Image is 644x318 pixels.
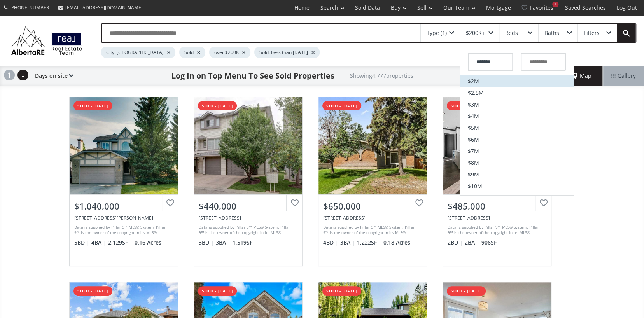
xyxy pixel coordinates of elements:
span: $3M [468,102,479,107]
span: 906 SF [481,239,497,246]
span: [EMAIL_ADDRESS][DOMAIN_NAME] [65,4,143,11]
div: Data is supplied by Pillar 9™ MLS® System. Pillar 9™ is the owner of the copyright in its MLS® Sy... [74,224,171,236]
div: 370 Dieppe Drive SW #602, Calgary, AB T3E 7L4 [448,215,546,221]
div: over $200K [209,47,250,58]
span: 3 BA [340,239,355,246]
span: 4 BD [323,239,338,246]
span: 0.18 Acres [383,239,410,246]
div: Days on site [31,66,73,86]
div: 1 [552,2,558,7]
span: $2M [468,79,479,84]
span: 3 BA [216,239,231,246]
div: Beds [505,30,518,36]
span: 4 BA [91,239,106,246]
div: 195 Christie Park View SW, Calgary, AB T3H 2Z3 [74,215,173,221]
div: Map [562,66,603,86]
h2: Showing 4,777 properties [350,73,413,79]
a: sold - [DATE]$440,000[STREET_ADDRESS]Data is supplied by Pillar 9™ MLS® System. Pillar 9™ is the ... [186,89,310,274]
div: Filters [584,30,600,36]
a: sold - [DATE]$1,040,000[STREET_ADDRESS][PERSON_NAME]Data is supplied by Pillar 9™ MLS® System. Pi... [61,89,186,274]
h1: Log In on Top Menu To See Sold Properties [171,70,334,81]
div: 8 Kingsland Villas SW, Calgary, AB T2V5J9 [199,215,297,221]
div: $440,000 [199,200,297,212]
div: City: [GEOGRAPHIC_DATA] [101,47,175,58]
span: 0.16 Acres [135,239,161,246]
span: 2,129 SF [108,239,133,246]
span: 2 BD [448,239,463,246]
div: Data is supplied by Pillar 9™ MLS® System. Pillar 9™ is the owner of the copyright in its MLS® Sy... [323,224,420,236]
span: [PHONE_NUMBER] [10,4,51,11]
span: 1,222 SF [357,239,381,246]
div: Baths [544,30,559,36]
span: 2 BA [465,239,479,246]
div: Sold: Less than [DATE] [254,47,320,58]
span: $6M [468,137,479,142]
span: $4M [468,114,479,119]
div: Sold [179,47,205,58]
div: Data is supplied by Pillar 9™ MLS® System. Pillar 9™ is the owner of the copyright in its MLS® Sy... [448,224,544,236]
div: $650,000 [323,200,422,212]
span: Gallery [611,72,636,80]
a: sold - [DATE]$650,000[STREET_ADDRESS]Data is supplied by Pillar 9™ MLS® System. Pillar 9™ is the ... [310,89,435,274]
span: 3 BD [199,239,214,246]
span: $5M [468,125,479,131]
div: Data is supplied by Pillar 9™ MLS® System. Pillar 9™ is the owner of the copyright in its MLS® Sy... [199,224,296,236]
div: Type (1) [427,30,447,36]
span: 5 BD [74,239,89,246]
span: $10M [468,183,482,189]
span: $2.5M [468,90,484,96]
a: sold - [DATE]$485,000[STREET_ADDRESS]Data is supplied by Pillar 9™ MLS® System. Pillar 9™ is the ... [435,89,559,274]
span: Map [573,72,591,80]
div: $485,000 [448,200,546,212]
span: 1,519 SF [233,239,252,246]
img: Logo [8,24,86,57]
span: $9M [468,172,479,177]
div: 10815 Brae Place SW, Calgary, AB T2W 1E4 [323,215,422,221]
div: Gallery [603,66,644,86]
span: $7M [468,149,479,154]
div: $200K+ [466,30,485,36]
span: $8M [468,160,479,166]
a: [EMAIL_ADDRESS][DOMAIN_NAME] [54,0,147,15]
div: $1,040,000 [74,200,173,212]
